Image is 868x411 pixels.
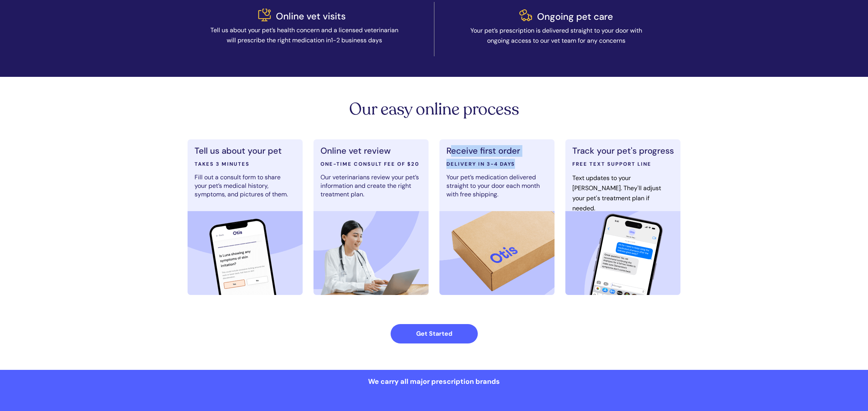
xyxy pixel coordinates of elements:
[210,26,398,44] span: Tell us about your pet’s health concern and a licensed veterinarian will prescribe the right medi...
[320,161,419,167] span: ONE-TIME CONSULT FEE OF $20
[416,329,452,338] strong: Get Started
[446,173,540,198] span: Your pet’s medication delivered straight to your door each month with free shipping.
[537,10,613,23] span: Ongoing pet care
[572,145,674,156] span: Track your pet's progress
[195,173,288,198] span: Fill out a consult form to share your pet’s medical history, symptoms, and pictures of them.
[349,98,519,120] span: Our easy online process
[446,161,515,167] span: DELIVERY IN 3-4 DAYS
[470,26,642,45] span: Your pet’s prescription is delivered straight to your door with ongoing access to our vet team fo...
[320,173,419,198] span: Our veterinarians review your pet’s information and create the right treatment plan.
[276,10,346,22] span: Online vet visits
[446,145,520,156] span: Receive first order
[195,145,282,156] span: Tell us about your pet
[572,161,651,167] span: FREE TEXT SUPPORT LINE
[572,174,661,212] span: Text updates to your [PERSON_NAME]. They'll adjust your pet's treatment plan if needed.
[368,377,500,386] span: We carry all major prescription brands
[391,324,478,343] a: Get Started
[331,36,382,44] span: 1-2 business days
[320,145,391,156] span: Online vet review
[195,161,250,167] span: TAKES 3 MINUTES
